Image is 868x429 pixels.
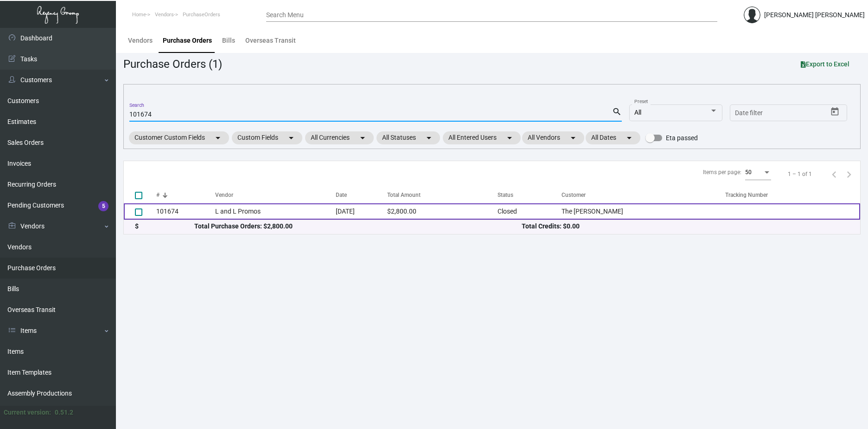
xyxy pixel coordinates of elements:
span: Home [132,12,146,18]
td: [DATE] [336,203,387,220]
mat-icon: arrow_drop_down [357,132,368,143]
div: [PERSON_NAME] [PERSON_NAME] [764,10,865,20]
div: Vendor [215,191,336,199]
button: Previous page [827,167,842,182]
td: $2,800.00 [387,203,498,220]
div: 1 – 1 of 1 [788,170,812,178]
div: Tracking Number [725,191,768,199]
div: Bills [222,36,235,45]
td: The [PERSON_NAME] [562,203,725,220]
mat-chip: Customer Custom Fields [129,131,229,144]
button: Export to Excel [793,56,857,72]
span: All [634,109,641,116]
mat-icon: arrow_drop_down [212,132,223,143]
div: Overseas Transit [245,36,296,45]
div: Total Credits: $0.00 [522,221,849,231]
div: Vendors [128,36,153,45]
div: Customer [562,191,586,199]
div: Items per page: [703,168,741,176]
div: Total Amount [387,191,498,199]
div: Total Amount [387,191,421,199]
button: Next page [842,167,856,182]
mat-icon: search [612,106,622,117]
mat-icon: arrow_drop_down [624,132,635,143]
div: Tracking Number [725,191,860,199]
div: 0.51.2 [55,408,73,417]
span: Export to Excel [801,60,849,68]
mat-icon: arrow_drop_down [286,132,297,143]
div: Current version: [4,408,51,417]
mat-icon: arrow_drop_down [568,132,579,143]
div: Purchase Orders [163,36,212,45]
td: Closed [498,203,562,220]
div: Status [498,191,513,199]
mat-chip: All Statuses [377,131,440,144]
div: Date [336,191,347,199]
div: Date [336,191,387,199]
mat-chip: Custom Fields [232,131,302,144]
input: End date [772,110,816,117]
mat-chip: All Entered Users [443,131,521,144]
mat-icon: arrow_drop_down [504,132,515,143]
div: # [156,191,215,199]
div: Purchase Orders (1) [123,56,222,72]
div: # [156,191,160,199]
span: Vendors [155,12,174,18]
mat-chip: All Currencies [305,131,374,144]
input: Start date [735,110,764,117]
mat-select: Items per page: [745,169,771,176]
td: L and L Promos [215,203,336,220]
div: Status [498,191,562,199]
img: admin@bootstrapmaster.com [744,6,760,23]
span: 50 [745,169,752,175]
div: Vendor [215,191,233,199]
div: $ [135,221,194,231]
div: Total Purchase Orders: $2,800.00 [194,221,522,231]
td: 101674 [156,203,215,220]
button: Open calendar [828,104,842,119]
mat-chip: All Vendors [522,131,584,144]
mat-icon: arrow_drop_down [423,132,434,143]
div: Customer [562,191,725,199]
span: PurchaseOrders [183,12,220,18]
mat-chip: All Dates [586,131,640,144]
span: Eta passed [666,132,698,143]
